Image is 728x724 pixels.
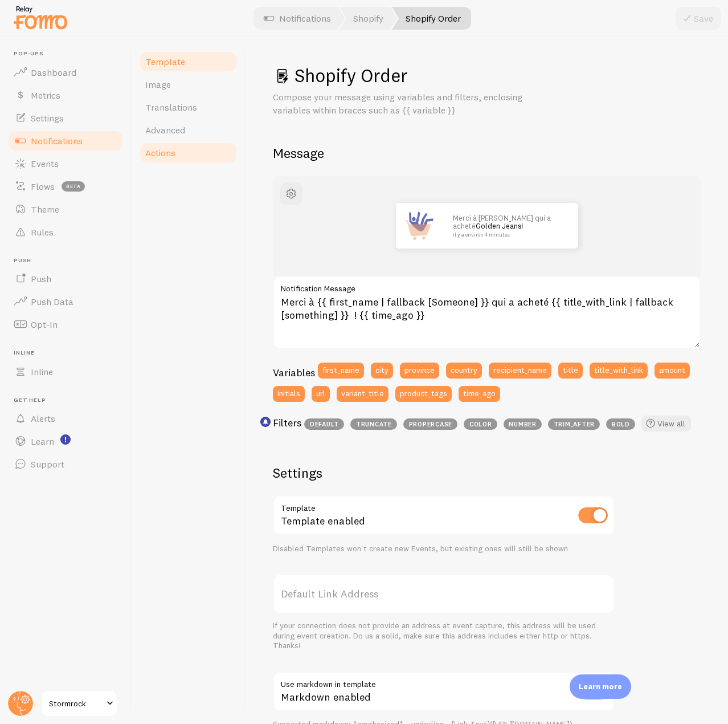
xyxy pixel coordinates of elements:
a: Push [7,267,124,290]
a: Metrics [7,84,124,107]
a: Dashboard [7,61,124,84]
div: Template enabled [273,495,615,537]
a: Advanced [138,119,238,141]
span: Push Data [31,296,73,307]
a: Push Data [7,290,124,313]
svg: <p>Watch New Feature Tutorials!</p> [60,434,71,445]
span: Push [31,273,51,284]
a: Translations [138,96,238,119]
a: Golden Jeans [476,221,522,230]
span: Notifications [31,135,83,147]
button: amount [655,363,690,379]
a: Image [138,73,238,96]
span: Template [145,56,185,67]
svg: <p>Use filters like | propercase to change CITY to City in your templates</p> [260,417,271,427]
span: Advanced [145,124,185,136]
span: Dashboard [31,67,76,78]
button: first_name [318,363,364,379]
button: initials [273,386,305,402]
a: Learn [7,430,124,453]
a: Inline [7,360,124,383]
p: Learn more [579,681,622,692]
p: Compose your message using variables and filters, enclosing variables within braces such as {{ va... [273,91,546,117]
span: default [304,418,344,430]
div: Disabled Templates won't create new Events, but existing ones will still be shown [273,544,615,554]
label: Notification Message [273,276,701,295]
span: color [464,418,497,430]
a: Actions [138,141,238,164]
a: Theme [7,198,124,221]
a: Template [138,50,238,73]
span: Settings [31,112,64,124]
span: Get Help [14,397,124,404]
span: Rules [31,226,54,238]
a: Rules [7,221,124,243]
h1: Shopify Order [273,64,701,87]
p: Merci à [PERSON_NAME] qui a acheté ! [453,214,567,237]
h3: Filters [273,416,301,429]
span: Flows [31,181,55,192]
button: title_with_link [590,363,648,379]
span: Opt-In [31,319,58,330]
a: Notifications [7,129,124,152]
span: bold [606,418,635,430]
img: fomo-relay-logo-orange.svg [12,3,69,32]
button: time_ago [459,386,500,402]
span: Alerts [31,413,55,424]
span: propercase [403,418,457,430]
span: beta [62,181,85,192]
span: trim_after [548,418,600,430]
label: Default Link Address [273,574,615,614]
h2: Settings [273,464,615,482]
button: province [400,363,439,379]
button: country [446,363,482,379]
a: Alerts [7,407,124,430]
span: truncate [350,418,397,430]
span: Actions [145,147,175,158]
button: variant_title [337,386,388,402]
span: Image [145,79,171,90]
span: Translations [145,101,197,113]
span: number [504,418,542,430]
span: Learn [31,436,54,447]
a: Opt-In [7,313,124,336]
div: If your connection does not provide an address at event capture, this address will be used during... [273,621,615,651]
a: Support [7,453,124,475]
span: Inline [31,366,53,377]
a: Events [7,152,124,175]
button: url [312,386,330,402]
div: Learn more [570,674,631,699]
img: Fomo [396,203,441,249]
a: Flows beta [7,175,124,198]
a: Settings [7,107,124,129]
a: Stormrock [41,690,118,717]
button: title [558,363,583,379]
span: Theme [31,204,59,215]
div: Markdown enabled [273,672,615,713]
small: il y a environ 4 minutes [453,232,563,238]
button: product_tags [395,386,452,402]
span: Events [31,158,59,169]
button: city [371,363,393,379]
span: Inline [14,349,124,357]
a: View all [641,416,691,432]
h2: Message [273,144,701,162]
span: Push [14,257,124,265]
span: Stormrock [49,697,103,710]
span: Support [31,458,64,470]
button: recipient_name [489,363,551,379]
span: Pop-ups [14,50,124,58]
span: Metrics [31,90,60,101]
h3: Variables [273,366,315,379]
